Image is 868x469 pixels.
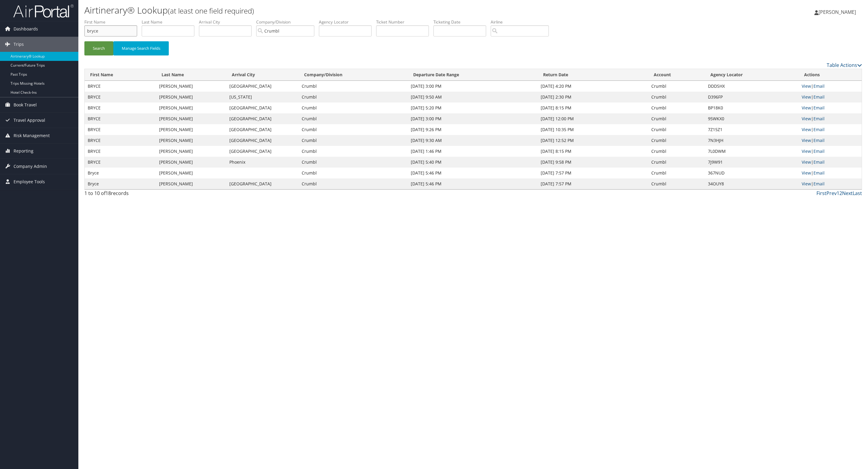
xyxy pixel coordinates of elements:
[802,148,811,154] a: View
[299,124,407,135] td: Crumbl
[408,102,538,113] td: [DATE] 5:20 PM
[648,69,705,81] th: Account: activate to sort column ascending
[142,19,199,25] label: Last Name
[408,92,538,102] td: [DATE] 9:50 AM
[113,41,169,55] button: Manage Search Fields
[226,102,299,113] td: [GEOGRAPHIC_DATA]
[648,135,705,146] td: Crumbl
[802,127,811,132] a: View
[156,124,226,135] td: [PERSON_NAME]
[299,92,407,102] td: Crumbl
[199,19,256,25] label: Arrival City
[813,116,825,121] a: Email
[538,168,648,178] td: [DATE] 7:57 PM
[648,157,705,168] td: Crumbl
[799,92,862,102] td: |
[538,135,648,146] td: [DATE] 12:52 PM
[816,190,826,197] a: First
[705,178,799,189] td: 34OUY8
[84,4,603,17] h1: Airtinerary® Lookup
[408,124,538,135] td: [DATE] 9:26 PM
[85,102,156,113] td: BRYCE
[813,94,825,100] a: Email
[648,113,705,124] td: Crumbl
[813,170,825,176] a: Email
[85,135,156,146] td: BRYCE
[85,124,156,135] td: BRYCE
[156,146,226,157] td: [PERSON_NAME]
[538,146,648,157] td: [DATE] 8:15 PM
[376,19,433,25] label: Ticket Number
[226,92,299,102] td: [US_STATE]
[226,157,299,168] td: Phoenix
[226,69,299,81] th: Arrival City: activate to sort column ascending
[819,9,856,15] span: [PERSON_NAME]
[319,19,376,25] label: Agency Locator
[648,92,705,102] td: Crumbl
[13,4,74,18] img: airportal-logo.png
[408,157,538,168] td: [DATE] 5:40 PM
[408,113,538,124] td: [DATE] 3:00 PM
[85,178,156,189] td: Bryce
[538,81,648,92] td: [DATE] 4:20 PM
[799,113,862,124] td: |
[226,146,299,157] td: [GEOGRAPHIC_DATA]
[538,157,648,168] td: [DATE] 9:58 PM
[799,102,862,113] td: |
[14,113,45,128] span: Travel Approval
[156,135,226,146] td: [PERSON_NAME]
[408,168,538,178] td: [DATE] 5:46 PM
[85,113,156,124] td: BRYCE
[705,168,799,178] td: 367NUD
[814,3,862,21] a: [PERSON_NAME]
[256,19,319,25] label: Company/Division
[299,113,407,124] td: Crumbl
[799,178,862,189] td: |
[813,148,825,154] a: Email
[85,146,156,157] td: BRYCE
[813,137,825,143] a: Email
[14,128,50,143] span: Risk Management
[813,105,825,111] a: Email
[226,135,299,146] td: [GEOGRAPHIC_DATA]
[299,102,407,113] td: Crumbl
[799,157,862,168] td: |
[705,124,799,135] td: 7Z15Z1
[226,113,299,124] td: [GEOGRAPHIC_DATA]
[802,83,811,89] a: View
[705,69,799,81] th: Agency Locator: activate to sort column ascending
[408,81,538,92] td: [DATE] 3:00 PM
[813,83,825,89] a: Email
[839,190,842,197] a: 2
[648,102,705,113] td: Crumbl
[648,168,705,178] td: Crumbl
[648,178,705,189] td: Crumbl
[648,146,705,157] td: Crumbl
[408,135,538,146] td: [DATE] 9:30 AM
[85,69,156,81] th: First Name: activate to sort column ascending
[802,170,811,176] a: View
[299,135,407,146] td: Crumbl
[156,168,226,178] td: [PERSON_NAME]
[85,92,156,102] td: BRYCE
[813,181,825,187] a: Email
[156,92,226,102] td: [PERSON_NAME]
[299,157,407,168] td: Crumbl
[226,178,299,189] td: [GEOGRAPHIC_DATA]
[156,81,226,92] td: [PERSON_NAME]
[799,69,862,81] th: Actions
[299,69,407,81] th: Company/Division
[538,69,648,81] th: Return Date: activate to sort column ascending
[802,94,811,100] a: View
[156,113,226,124] td: [PERSON_NAME]
[799,124,862,135] td: |
[799,135,862,146] td: |
[705,113,799,124] td: 95WKX0
[14,143,33,159] span: Reporting
[84,41,113,55] button: Search
[408,146,538,157] td: [DATE] 1:46 PM
[14,174,45,189] span: Employee Tools
[802,116,811,121] a: View
[813,159,825,165] a: Email
[853,190,862,197] a: Last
